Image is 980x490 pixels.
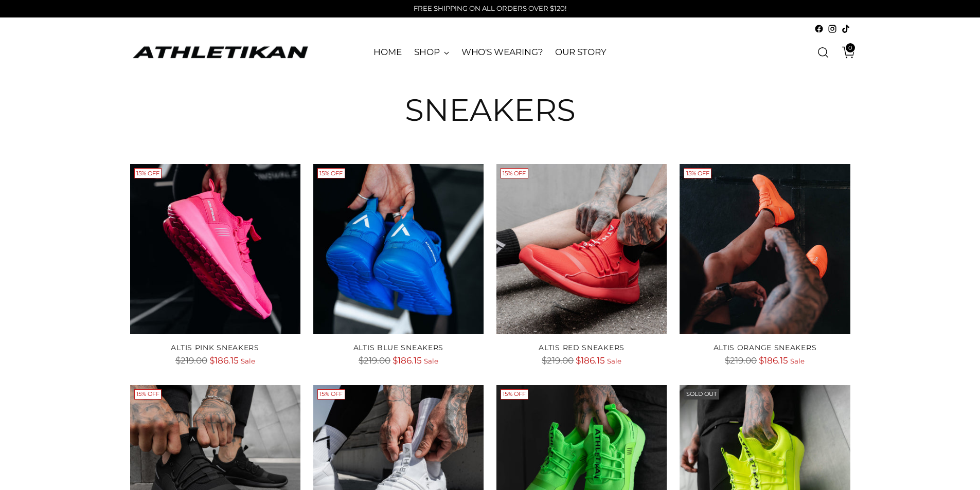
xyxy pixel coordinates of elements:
a: SHOP [414,41,449,64]
span: $186.15 [576,355,605,366]
span: Sale [790,357,805,365]
a: Open cart modal [834,42,855,63]
a: WHO'S WEARING? [461,41,543,64]
span: $219.00 [359,355,390,366]
span: $219.00 [175,355,207,366]
span: $186.15 [209,355,239,366]
span: $186.15 [759,355,788,366]
span: Sale [241,357,255,365]
a: ALTIS Pink Sneakers [171,343,259,352]
span: Sale [424,357,438,365]
a: ALTIS Orange Sneakers [714,343,817,352]
span: Sale [607,357,621,365]
a: Open search modal [813,42,833,63]
a: ALTIS Blue Sneakers [313,164,484,334]
a: ALTIS Pink Sneakers [130,164,300,334]
a: ALTIS Red Sneakers [496,164,667,334]
a: OUR STORY [555,41,606,64]
a: ALTIS Orange Sneakers [680,164,850,334]
a: ATHLETIKAN [130,44,310,60]
a: ALTIS Red Sneakers [539,343,625,352]
a: HOME [373,41,402,64]
span: $186.15 [393,355,422,366]
a: ALTIS Blue Sneakers [353,343,443,352]
h1: Sneakers [405,93,576,127]
p: FREE SHIPPING ON ALL ORDERS OVER $120! [414,4,566,14]
span: $219.00 [725,355,757,366]
span: $219.00 [542,355,574,366]
span: 0 [846,43,855,52]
